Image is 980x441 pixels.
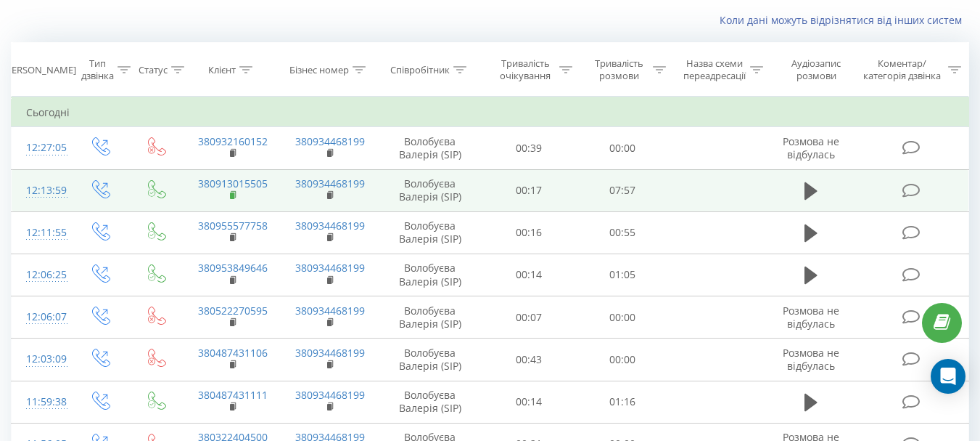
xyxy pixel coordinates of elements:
[295,261,365,275] a: 380934468199
[378,381,482,423] td: Волобуєва Валерія (SIP)
[683,57,746,82] div: Назва схеми переадресації
[589,57,649,82] div: Тривалість розмови
[198,177,268,190] a: 380913015505
[576,127,670,169] td: 00:00
[289,64,349,76] div: Бізнес номер
[783,134,839,161] span: Розмова не відбулась
[783,346,839,373] span: Розмова не відбулась
[198,134,268,148] a: 380932160152
[295,304,365,317] a: 380934468199
[576,211,670,254] td: 00:55
[576,381,670,423] td: 01:16
[482,296,576,339] td: 00:07
[576,339,670,381] td: 00:00
[378,296,482,339] td: Волобуєва Валерія (SIP)
[482,254,576,296] td: 00:14
[783,304,839,331] span: Розмова не відбулась
[378,254,482,296] td: Волобуєва Валерія (SIP)
[390,64,450,76] div: Співробітник
[26,219,57,247] div: 12:11:55
[482,339,576,381] td: 00:43
[139,64,168,76] div: Статус
[198,304,268,317] a: 380522270595
[12,98,969,127] td: Сьогодні
[482,211,576,254] td: 00:16
[931,359,965,394] div: Open Intercom Messenger
[495,57,556,82] div: Тривалість очікування
[295,134,365,148] a: 380934468199
[26,303,57,331] div: 12:06:07
[720,13,969,27] a: Коли дані можуть відрізнятися вiд інших систем
[208,64,236,76] div: Клієнт
[378,339,482,381] td: Волобуєва Валерія (SIP)
[295,177,365,190] a: 380934468199
[198,388,268,402] a: 380487431111
[26,388,57,416] div: 11:59:38
[81,57,114,82] div: Тип дзвінка
[198,346,268,360] a: 380487431106
[198,219,268,232] a: 380955577758
[576,169,670,211] td: 07:57
[26,261,57,289] div: 12:06:25
[378,211,482,254] td: Волобуєва Валерія (SIP)
[482,127,576,169] td: 00:39
[780,57,853,82] div: Аудіозапис розмови
[482,169,576,211] td: 00:17
[576,254,670,296] td: 01:05
[482,381,576,423] td: 00:14
[378,169,482,211] td: Волобуєва Валерія (SIP)
[26,345,57,373] div: 12:03:09
[198,261,268,275] a: 380953849646
[26,177,57,205] div: 12:13:59
[378,127,482,169] td: Волобуєва Валерія (SIP)
[26,134,57,162] div: 12:27:05
[576,296,670,339] td: 00:00
[860,57,944,82] div: Коментар/категорія дзвінка
[295,388,365,402] a: 380934468199
[3,64,76,76] div: [PERSON_NAME]
[295,219,365,232] a: 380934468199
[295,346,365,360] a: 380934468199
